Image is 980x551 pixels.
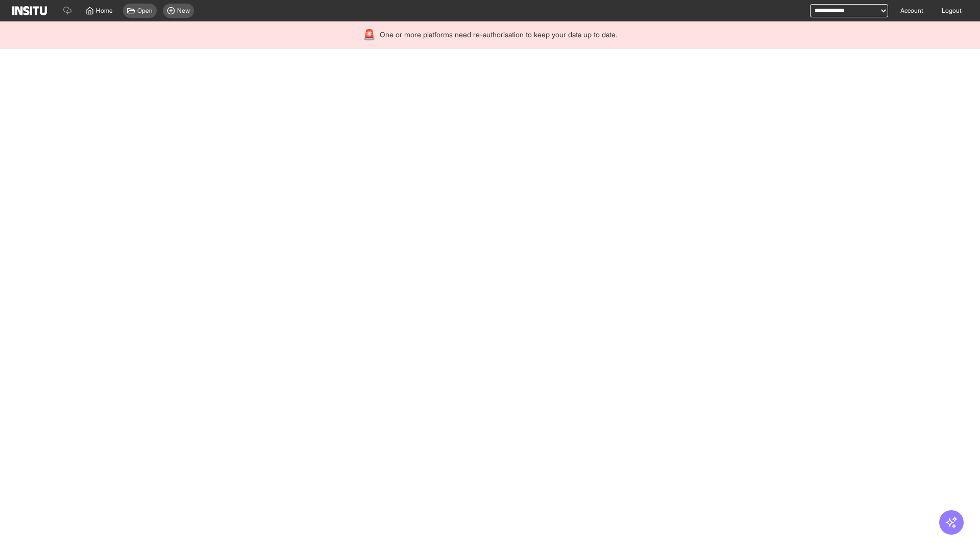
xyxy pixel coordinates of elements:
[12,6,47,15] img: Logo
[363,28,376,42] div: 🚨
[177,7,190,15] span: New
[380,30,617,40] span: One or more platforms need re-authorisation to keep your data up to date.
[137,7,153,15] span: Open
[96,7,113,15] span: Home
